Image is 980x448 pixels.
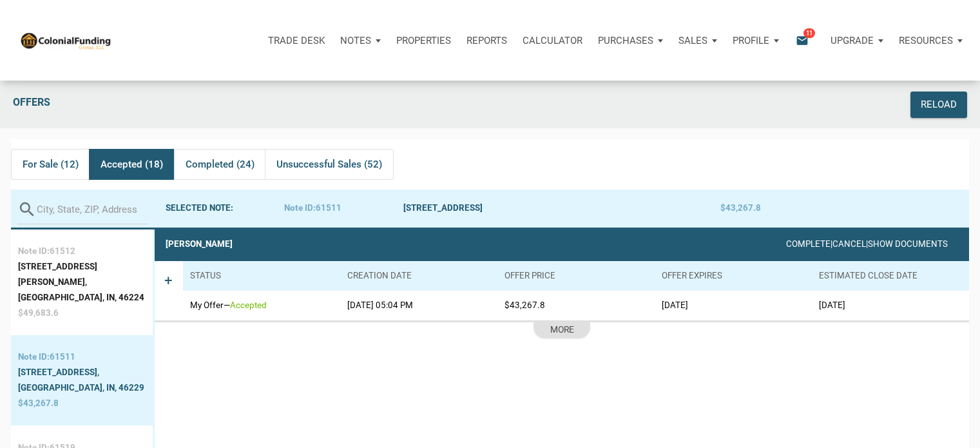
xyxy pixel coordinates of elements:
[725,21,787,60] button: Profile
[230,300,267,310] span: accepted
[396,35,451,46] p: Properties
[910,92,967,118] button: Reload
[11,149,90,180] div: For Sale (12)
[50,246,75,256] span: 61512
[190,300,224,310] span: My Offer
[17,200,37,219] i: search
[598,35,653,46] p: Purchases
[18,259,146,290] div: [STREET_ADDRESS][PERSON_NAME],
[332,21,389,60] button: Notes
[265,149,393,180] div: Unsuccessful Sales (52)
[590,21,671,60] button: Purchases
[812,291,969,320] td: [DATE]
[340,291,497,320] td: [DATE] 05:04 PM
[733,35,769,46] p: Profile
[523,35,582,46] p: Calculator
[18,306,146,321] div: $49,683.6
[812,261,969,291] th: Estimated Close Date
[183,261,340,291] th: Status
[224,300,230,310] span: —
[786,21,823,60] button: email11
[655,291,812,320] td: [DATE]
[89,149,173,180] div: Accepted (18)
[389,21,459,60] a: Properties
[671,21,725,60] button: Sales
[164,272,173,310] span: +
[497,261,655,291] th: Offer price
[550,323,574,338] div: More
[831,239,832,249] span: |
[497,291,655,320] td: $43,267.8
[166,237,233,252] div: [PERSON_NAME]
[101,157,163,172] span: Accepted (18)
[284,203,316,213] span: Note ID:
[268,35,325,46] p: Trade Desk
[823,21,891,60] button: Upgrade
[459,21,515,60] button: Reports
[899,35,953,46] p: Resources
[533,322,590,338] button: More
[276,157,382,172] span: Unsuccessful Sales (52)
[921,97,957,112] div: Reload
[19,31,111,50] img: NoteUnlimited
[794,33,810,48] i: email
[803,28,815,38] span: 11
[891,21,970,60] button: Resources
[720,200,840,216] div: $43,267.8
[6,92,780,118] div: Offers
[678,35,707,46] p: Sales
[868,239,948,249] a: Show Documents
[174,149,265,180] div: Completed (24)
[37,195,148,224] input: City, State, ZIP, Address
[786,239,831,249] a: Complete
[515,21,590,60] a: Calculator
[403,200,720,216] div: [STREET_ADDRESS]
[18,290,146,306] div: [GEOGRAPHIC_DATA], IN, 46224
[340,35,371,46] p: Notes
[316,203,341,213] span: 61511
[340,261,497,291] th: Creation date
[23,157,79,172] span: For Sale (12)
[186,157,255,172] span: Completed (24)
[831,35,874,46] p: Upgrade
[166,200,285,216] div: Selected note:
[832,239,866,249] a: Cancel
[260,21,332,60] button: Trade Desk
[655,261,812,291] th: Offer Expires
[466,35,507,46] p: Reports
[18,246,50,256] span: Note ID:
[866,239,868,249] span: |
